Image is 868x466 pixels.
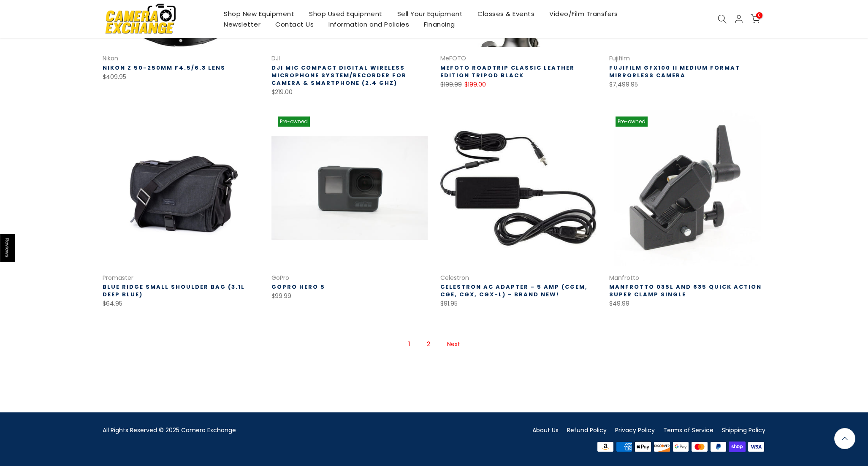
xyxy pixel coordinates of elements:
div: All Rights Reserved © 2025 Camera Exchange [103,425,428,436]
a: 0 [751,14,760,24]
span: Page 1 [404,337,414,352]
a: Nikon [103,54,118,62]
div: $49.99 [609,298,765,309]
img: amazon payments [596,441,615,453]
a: Privacy Policy [615,426,655,434]
a: Blue Ridge Small Shoulder Bag (3.1L Deep Blue) [103,283,245,298]
a: Information and Policies [321,19,417,30]
a: GoPro [271,274,289,282]
a: Financing [417,19,463,30]
img: apple pay [634,441,653,453]
img: master [690,441,709,453]
a: DJI Mic Compact Digital Wireless Microphone System/Recorder for Camera & Smartphone (2.4 GHz) [271,64,407,87]
span: 0 [756,12,762,19]
a: Page 2 [423,337,434,352]
a: Video/Film Transfers [542,8,625,19]
a: Shop Used Equipment [302,8,390,19]
img: discover [653,441,672,453]
a: DJI [271,54,280,62]
a: Celestron [440,274,469,282]
a: Promaster [103,274,133,282]
ins: $199.00 [464,79,486,90]
a: Back to the top [834,428,855,449]
img: visa [746,441,765,453]
a: Contact Us [268,19,321,30]
a: Manfrotto 035L and 635 Quick Action Super Clamp Single [609,283,762,298]
a: Celestron AC Adapter - 5 Amp (CGEM, CGE, CGX, CGX-L) - BRAND NEW! [440,283,588,298]
a: Refund Policy [567,426,607,434]
a: FUJIFILM GFX100 II Medium Format Mirrorless Camera [609,64,740,79]
img: american express [615,441,634,453]
img: paypal [709,441,728,453]
div: $91.95 [440,298,597,309]
img: google pay [671,441,690,453]
a: Fujifilm [609,54,630,62]
a: Nikon Z 50-250mm F4.5/6.3 Lens [103,64,225,72]
div: $219.00 [271,87,428,98]
a: Shipping Policy [722,426,765,434]
a: Sell Your Equipment [390,8,470,19]
a: GoPro Hero 5 [271,283,325,291]
a: Shop New Equipment [217,8,302,19]
nav: Pagination [96,326,772,366]
a: Next [443,337,464,352]
a: Newsletter [217,19,268,30]
div: $7,499.95 [609,79,765,90]
a: Manfrotto [609,274,639,282]
a: MeFOTO [440,54,466,62]
a: MeFOTO RoadTrip Classic Leather Edition Tripod Black [440,64,575,79]
img: shopify pay [728,441,747,453]
div: $409.95 [103,72,259,82]
div: $99.99 [271,291,428,301]
del: $199.99 [440,80,462,89]
a: Classes & Events [470,8,542,19]
div: $64.95 [103,298,259,309]
a: About Us [532,426,559,434]
a: Terms of Service [663,426,713,434]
